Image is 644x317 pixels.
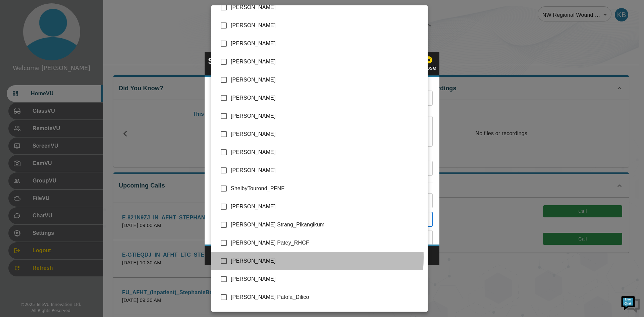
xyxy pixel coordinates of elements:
div: Minimize live chat window [110,3,126,19]
span: [PERSON_NAME] [231,40,422,48]
span: [PERSON_NAME] Patola_Dilico [231,293,422,301]
div: Chat with us now [35,35,113,44]
span: [PERSON_NAME] Patey_RHCF [231,239,422,247]
span: [PERSON_NAME] [231,130,422,138]
span: [PERSON_NAME] [231,58,422,66]
span: [PERSON_NAME] [231,203,422,211]
span: [PERSON_NAME] [231,94,422,102]
img: d_736959983_company_1615157101543_736959983 [11,31,28,48]
span: [PERSON_NAME] [231,76,422,84]
span: [PERSON_NAME] [231,275,422,283]
img: Chat Widget [621,294,641,314]
span: [PERSON_NAME] Strang_Pikangikum [231,221,422,229]
textarea: Type your message and hit 'Enter' [3,183,128,207]
span: ShelbyTourond_PFNF [231,184,422,193]
span: We're online! [39,85,93,152]
span: [PERSON_NAME] [231,148,422,156]
span: [PERSON_NAME] [231,21,422,30]
span: [PERSON_NAME] [231,112,422,120]
span: [PERSON_NAME] [231,257,422,265]
span: [PERSON_NAME] [231,166,422,174]
span: [PERSON_NAME] [231,3,422,11]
